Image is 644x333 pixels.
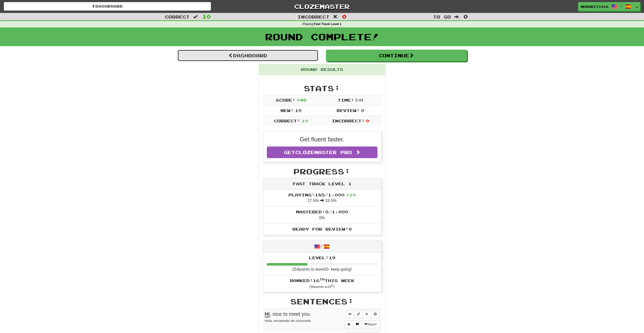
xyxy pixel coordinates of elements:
[265,311,311,317] span: , nice to meet you.
[331,284,334,287] sup: th
[337,108,360,113] span: Review:
[345,321,379,328] div: More sentence controls
[362,310,371,318] button: Toggle favorite
[332,118,365,123] span: Incorrect:
[276,98,295,102] span: Score:
[259,64,385,75] div: Round Results
[620,4,622,8] span: /
[326,50,467,61] button: Continue
[581,4,609,9] span: Merabit1416
[267,135,377,144] p: Get fluent faster.
[433,14,451,19] span: To go
[295,108,302,113] span: 10
[295,150,352,155] span: Clozemaster Pro
[267,146,377,158] a: GetClozemaster Pro
[202,13,211,20] span: 10
[193,15,199,19] span: :
[263,252,381,275] li: 254 points to level 20 - keep going!
[371,310,379,318] button: Toggle ignore
[263,178,381,190] div: Fast Track Level 1
[263,206,381,224] li: 0%
[296,209,348,214] span: Mastered: 0 / 1,000
[4,2,211,11] a: Dashboard
[298,14,329,19] span: Incorrect
[296,98,306,102] span: + 40
[177,50,318,61] a: Dashboard
[320,277,325,281] sup: th
[355,98,363,102] span: 0 : 44
[165,14,190,19] span: Correct
[338,98,354,102] span: Time:
[346,192,356,197] span: + 10
[280,108,294,113] span: New:
[342,13,346,20] span: 0
[292,227,352,231] span: Ready for Review: 0
[263,240,381,252] div: /
[274,118,300,123] span: Correct:
[263,84,382,92] h2: Stats:
[346,310,354,318] button: Play sentence audio
[361,321,379,328] button: Report
[219,2,426,11] a: Clozemaster
[333,15,339,19] span: :
[288,192,356,197] span: Playing: 185 / 1,000
[314,22,342,26] strong: Fast Track Level 1
[454,15,460,19] span: :
[361,108,364,113] span: 0
[263,167,382,176] h2: Progress:
[345,321,353,328] button: Add sentence to collection
[309,255,335,260] span: Level: 19
[346,310,379,318] div: Sentence controls
[464,13,468,20] span: 0
[309,285,335,289] small: ( 56 points to 15 )
[2,32,642,42] h1: Round Complete!
[290,278,354,283] span: Ranked: 16 this week
[263,297,382,306] h2: Sentences:
[265,311,270,317] u: Hi
[354,310,363,318] button: Edit sentence
[265,319,312,323] small: Hola, encantado de conocerte.
[578,2,634,11] a: Merabit1416 /
[302,118,308,123] span: 10
[263,190,381,207] li: 17.5% 18.5%
[366,118,369,123] span: 0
